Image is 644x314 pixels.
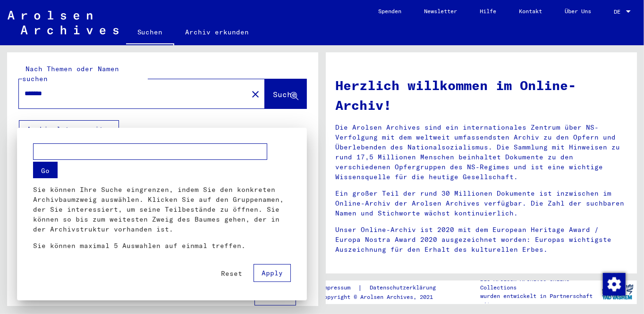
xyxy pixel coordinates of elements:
[254,264,291,282] button: Apply
[262,269,283,277] span: Apply
[33,162,58,178] button: Go
[221,269,242,278] span: Reset
[213,265,250,282] button: Reset
[33,185,291,234] p: Sie können Ihre Suche eingrenzen, indem Sie den konkreten Archivbaumzweig auswählen. Klicken Sie ...
[603,273,626,296] img: Zustimmung ändern
[33,241,291,251] p: Sie können maximal 5 Auswahlen auf einmal treffen.
[602,273,625,295] div: Zustimmung ändern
